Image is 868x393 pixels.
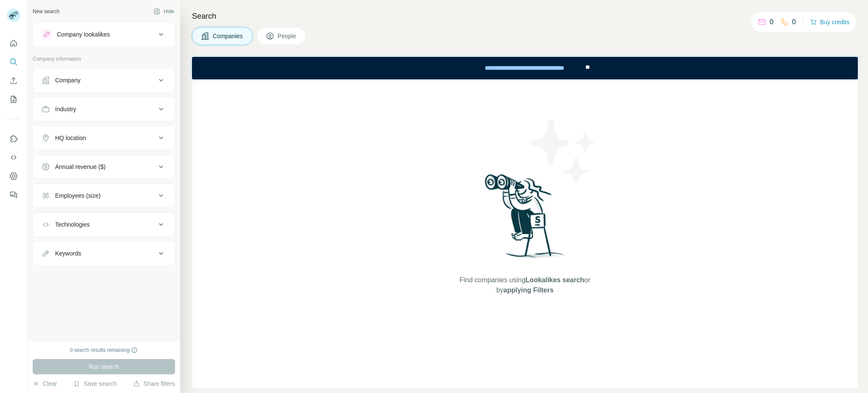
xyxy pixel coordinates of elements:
button: Technologies [33,214,175,235]
button: Search [7,54,20,70]
button: Save search [73,379,117,388]
h4: Search [192,10,858,22]
span: Find companies using or by [457,275,593,295]
iframe: Banner [192,57,858,79]
button: Industry [33,99,175,119]
button: Dashboard [7,168,20,184]
button: Employees (size) [33,185,175,206]
div: Employees (size) [55,191,100,200]
button: Share filters [133,379,175,388]
button: Quick start [7,36,20,51]
button: Annual revenue ($) [33,157,175,177]
span: Companies [213,32,244,40]
div: 0 search results remaining [70,346,138,354]
div: Keywords [55,249,81,258]
p: 0 [792,17,796,27]
button: Company [33,70,175,90]
button: My lists [7,92,20,107]
div: New search [33,8,59,15]
div: Technologies [55,220,90,229]
button: HQ location [33,128,175,148]
button: Hide [147,5,180,18]
div: Company [55,76,81,84]
span: applying Filters [504,286,554,294]
span: Lookalikes search [526,276,584,284]
div: HQ location [55,134,86,142]
button: Feedback [7,187,20,202]
img: Surfe Illustration - Stars [525,113,601,190]
span: People [278,32,297,40]
button: Use Surfe on LinkedIn [7,131,20,146]
button: Keywords [33,243,175,264]
p: Company information [33,55,175,63]
button: Enrich CSV [7,73,20,88]
div: Annual revenue ($) [55,163,106,171]
button: Use Surfe API [7,150,20,165]
div: Industry [55,105,76,113]
button: Clear [33,379,57,388]
p: 0 [770,17,773,27]
img: Surfe Illustration - Woman searching with binoculars [481,172,569,267]
button: Buy credits [810,16,849,28]
button: Company lookalikes [33,24,175,45]
div: Company lookalikes [57,30,110,39]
